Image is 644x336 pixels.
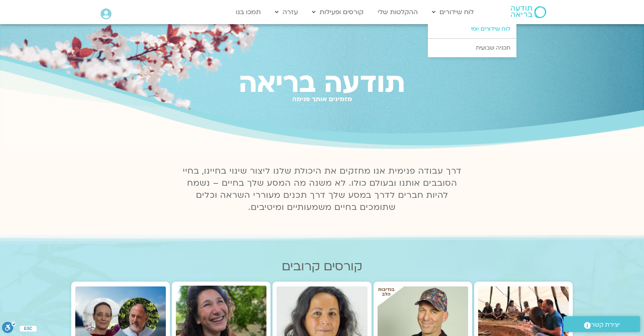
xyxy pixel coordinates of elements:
[271,4,302,20] a: עזרה
[71,259,573,274] h2: קורסים קרובים
[178,165,466,214] p: דרך עבודה פנימית אנו מחזקים את היכולת שלנו ליצור שינוי בחיינו, בחיי הסובבים אותנו ובעולם כולו. לא...
[428,4,478,20] a: לוח שידורים
[591,319,620,330] span: יצירת קשר
[563,316,640,332] a: יצירת קשר
[232,4,265,20] a: תמכו בנו
[374,4,422,20] a: ההקלטות שלי
[428,20,516,38] a: לוח שידורים יומי
[428,39,516,57] a: תכניה שבועית
[511,6,546,18] img: תודעה בריאה
[308,4,367,20] a: קורסים ופעילות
